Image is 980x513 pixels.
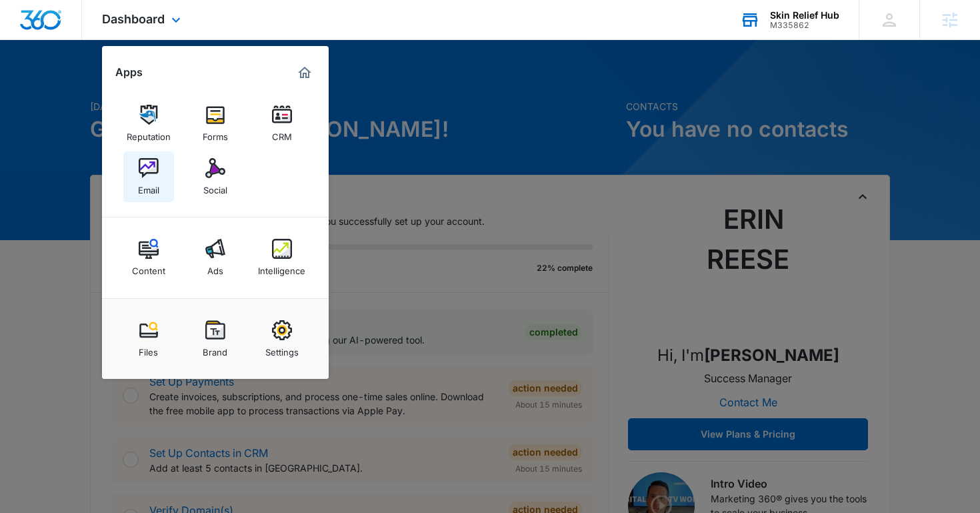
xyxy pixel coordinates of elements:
[257,314,307,364] a: Settings
[132,259,165,276] div: Content
[123,314,174,364] a: Files
[272,125,292,142] div: CRM
[294,62,315,83] a: Marketing 360® Dashboard
[190,314,241,364] a: Brand
[127,125,171,142] div: Reputation
[770,21,839,30] div: account id
[258,259,305,276] div: Intelligence
[203,178,227,195] div: Social
[203,125,228,142] div: Forms
[190,98,241,149] a: Forms
[770,10,839,21] div: account name
[257,232,307,283] a: Intelligence
[190,232,241,283] a: Ads
[115,66,143,79] h2: Apps
[123,151,174,202] a: Email
[102,12,165,26] span: Dashboard
[138,178,159,195] div: Email
[257,98,307,149] a: CRM
[123,98,174,149] a: Reputation
[207,259,223,276] div: Ads
[190,151,241,202] a: Social
[265,340,299,358] div: Settings
[123,232,174,283] a: Content
[203,340,227,358] div: Brand
[139,340,158,358] div: Files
